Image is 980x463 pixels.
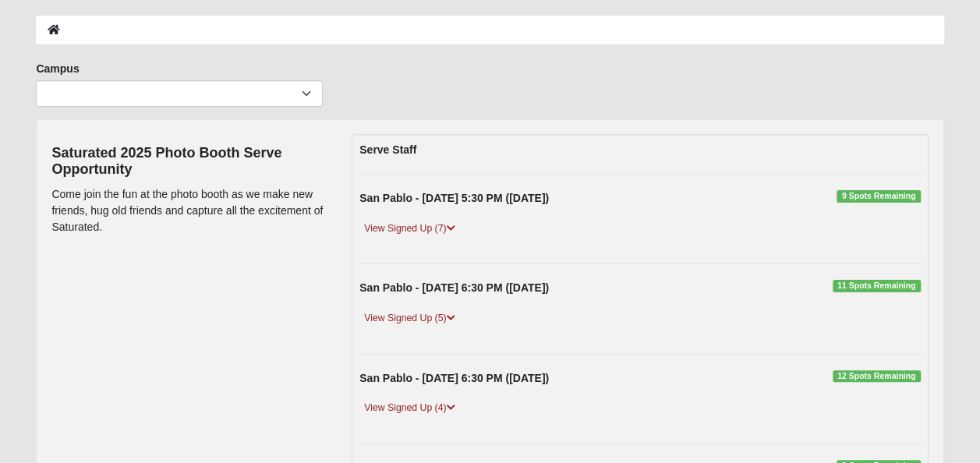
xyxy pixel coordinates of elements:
[359,281,549,294] strong: San Pablo - [DATE] 6:30 PM ([DATE])
[833,280,921,292] span: 11 Spots Remaining
[837,190,920,203] span: 9 Spots Remaining
[359,400,459,416] a: View Signed Up (4)
[36,61,79,76] label: Campus
[359,310,459,327] a: View Signed Up (5)
[359,372,549,384] strong: San Pablo - [DATE] 6:30 PM ([DATE])
[51,145,328,178] h4: Saturated 2025 Photo Booth Serve Opportunity
[833,370,921,383] span: 12 Spots Remaining
[359,221,459,237] a: View Signed Up (7)
[359,192,549,204] strong: San Pablo - [DATE] 5:30 PM ([DATE])
[51,186,328,235] p: Come join the fun at the photo booth as we make new friends, hug old friends and capture all the ...
[359,143,416,156] strong: Serve Staff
